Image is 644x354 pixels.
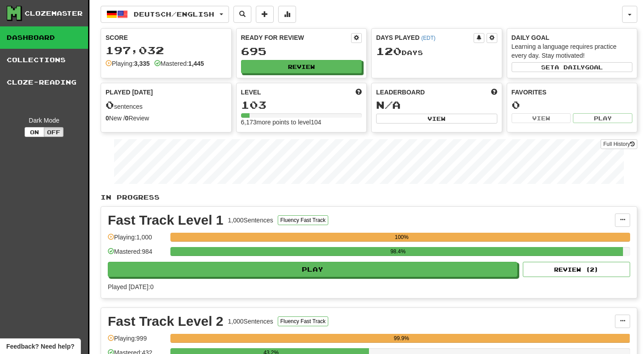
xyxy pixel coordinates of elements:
[376,33,474,42] div: Days Played
[376,45,402,57] span: 120
[601,139,637,149] a: Full History
[376,114,497,124] button: View
[278,6,296,23] button: More stats
[376,46,497,57] div: Day s
[512,62,633,72] button: Seta dailygoal
[241,33,352,42] div: Ready for Review
[106,114,227,123] div: New / Review
[25,9,83,18] div: Clozemaster
[106,59,150,68] div: Playing:
[108,233,166,247] div: Playing: 1,000
[241,88,261,97] span: Level
[173,247,623,256] div: 98.4%
[278,215,328,225] button: Fluency Fast Track
[106,98,114,111] span: 0
[241,60,362,73] button: Review
[101,193,637,202] p: In Progress
[106,99,227,111] div: sentences
[101,6,229,23] button: Deutsch/English
[241,46,362,57] div: 695
[573,113,632,123] button: Play
[228,216,273,225] div: 1,000 Sentences
[134,10,214,18] span: Deutsch / English
[512,42,633,60] div: Learning a language requires practice every day. Stay motivated!
[108,213,224,227] div: Fast Track Level 1
[491,88,497,97] span: This week in points, UTC
[228,317,273,326] div: 1,000 Sentences
[106,88,153,97] span: Played [DATE]
[512,33,633,42] div: Daily Goal
[106,115,109,122] strong: 0
[7,116,81,125] div: Dark Mode
[523,262,630,277] button: Review (2)
[376,88,425,97] span: Leaderboard
[25,127,44,137] button: On
[108,334,166,349] div: Playing: 999
[106,45,227,56] div: 197,032
[108,247,166,262] div: Mastered: 984
[106,33,227,42] div: Score
[125,115,129,122] strong: 0
[108,315,224,328] div: Fast Track Level 2
[512,113,571,123] button: View
[154,59,204,68] div: Mastered:
[188,60,204,67] strong: 1,445
[44,127,64,137] button: Off
[512,88,633,97] div: Favorites
[173,334,630,343] div: 99.9%
[108,283,153,290] span: Played [DATE]: 0
[6,342,74,351] span: Open feedback widget
[241,99,362,111] div: 103
[421,35,436,41] a: (EDT)
[233,6,251,23] button: Search sentences
[356,88,362,97] span: Score more points to level up
[108,262,517,277] button: Play
[376,98,401,111] span: N/A
[173,233,630,242] div: 100%
[256,6,274,23] button: Add sentence to collection
[134,60,150,67] strong: 3,335
[278,316,328,326] button: Fluency Fast Track
[241,118,362,127] div: 6,173 more points to level 104
[512,99,633,111] div: 0
[555,64,585,70] span: a daily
